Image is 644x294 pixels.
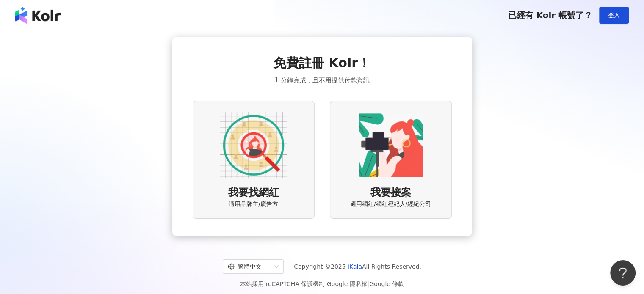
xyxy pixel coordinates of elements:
img: AD identity option [220,111,287,179]
a: Google 隱私權 [327,280,368,287]
span: 1 分鐘完成，且不用提供付款資訊 [274,75,369,85]
div: 繁體中文 [228,260,271,273]
span: 適用網紅/網紅經紀人/經紀公司 [350,200,431,209]
span: 已經有 Kolr 帳號了？ [508,10,592,20]
span: 我要找網紅 [228,186,279,200]
span: | [325,280,327,287]
span: 我要接案 [370,186,411,200]
span: 本站採用 reCAPTCHA 保護機制 [240,279,404,289]
iframe: Help Scout Beacon - Open [610,260,636,286]
button: 登入 [599,7,629,24]
a: Google 條款 [369,280,404,287]
a: iKala [348,263,362,270]
span: 登入 [608,12,620,19]
span: Copyright © 2025 All Rights Reserved. [294,261,421,272]
span: 免費註冊 Kolr！ [274,54,370,72]
span: | [368,280,370,287]
span: 適用品牌主/廣告方 [229,200,278,209]
img: KOL identity option [357,111,425,179]
img: logo [15,7,61,24]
